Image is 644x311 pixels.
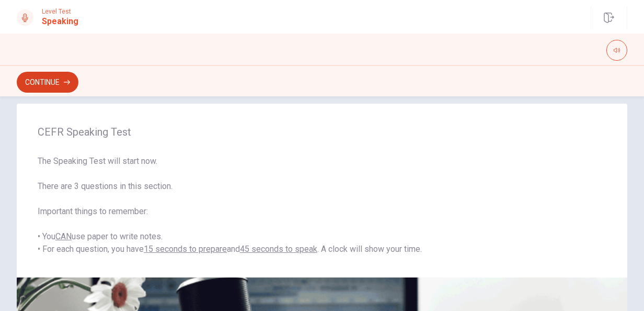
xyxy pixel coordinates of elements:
[42,8,78,15] span: Level Test
[17,72,78,93] button: Continue
[144,244,227,254] u: 15 seconds to prepare
[38,126,606,138] span: CEFR Speaking Test
[240,244,317,254] u: 45 seconds to speak
[38,155,606,256] span: The Speaking Test will start now. There are 3 questions in this section. Important things to reme...
[55,231,72,241] u: CAN
[42,15,78,28] h1: Speaking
